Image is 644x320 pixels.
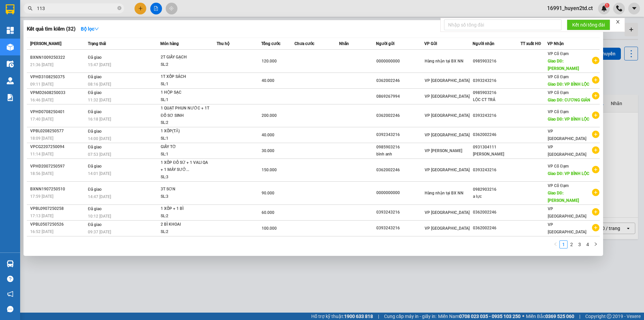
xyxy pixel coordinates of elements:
[88,90,102,95] span: Đã giao
[572,21,605,29] span: Kết nối tổng đài
[592,166,599,173] span: plus-circle
[473,131,521,138] div: 0362002246
[425,191,464,195] span: Hàng nhận tại BX NN
[376,112,424,119] div: 0362002246
[161,213,211,220] div: SL: 2
[88,136,111,141] span: 14:00 [DATE]
[568,240,576,248] li: 2
[473,225,521,232] div: 0362002246
[548,75,569,79] span: VP Cổ Đạm
[161,81,211,88] div: SL: 1
[576,240,584,248] li: 3
[30,74,86,81] div: VPHD3108250375
[94,27,99,31] span: down
[30,117,53,122] span: 17:40 [DATE]
[376,93,424,100] div: 0869267994
[88,214,111,219] span: 10:12 [DATE]
[425,78,470,83] span: VP [GEOGRAPHIC_DATA]
[37,5,116,12] input: Tìm tên, số ĐT hoặc mã đơn
[548,191,579,203] span: Giao DĐ: [PERSON_NAME]
[30,152,53,156] span: 11:14 [DATE]
[161,221,211,228] div: 2 BÌ KHOAI
[376,209,424,216] div: 0393243216
[376,151,424,158] div: bình anh
[376,58,424,65] div: 0000000000
[161,105,211,119] div: 1 QUẠT PHUN NƯỚC + 1T ĐỒ SƠ SINH
[88,164,102,169] span: Đã giao
[161,174,211,181] div: SL: 3
[262,113,277,118] span: 200.000
[30,108,86,116] div: VPHD0708250401
[30,54,86,61] div: BXNN1009250322
[553,242,557,246] span: left
[376,189,424,196] div: 0000000000
[88,117,111,122] span: 16:18 [DATE]
[262,226,277,231] span: 100.000
[30,186,86,193] div: BXNN1907250510
[551,240,559,248] li: Previous Page
[88,55,102,60] span: Đã giao
[547,41,564,46] span: VP Nhận
[548,59,579,71] span: Giao DĐ: [PERSON_NAME]
[30,229,53,234] span: 16:52 [DATE]
[262,210,274,215] span: 60.000
[548,171,589,176] span: Giao DĐ: VP BÌNH LỘC
[615,19,620,24] span: close
[425,59,464,63] span: Hàng nhận tại BX NN
[161,228,211,236] div: SL: 2
[592,224,599,231] span: plus-circle
[473,144,521,151] div: 0931304111
[27,26,75,33] h3: Kết quả tìm kiếm ( 32 )
[262,59,277,63] span: 120.000
[7,276,13,282] span: question-circle
[473,167,521,174] div: 0393243216
[30,62,53,67] span: 21:36 [DATE]
[560,241,567,248] a: 1
[548,129,586,141] span: VP [GEOGRAPHIC_DATA]
[473,186,521,193] div: 0982903216
[521,41,541,46] span: TT xuất HĐ
[425,168,470,172] span: VP [GEOGRAPHIC_DATA]
[161,61,211,68] div: SL: 2
[548,109,569,114] span: VP Cổ Đạm
[548,98,590,102] span: Giao DĐ: CƯƠNG GIÁN
[473,41,494,46] span: Người nhận
[424,41,437,46] span: VP Gửi
[473,58,521,65] div: 0985903216
[88,187,102,192] span: Đã giao
[88,230,111,234] span: 09:37 [DATE]
[559,240,568,248] li: 1
[81,26,99,32] strong: Bộ lọc
[30,136,53,141] span: 18:09 [DATE]
[592,189,599,196] span: plus-circle
[594,242,598,246] span: right
[28,6,33,11] span: search
[425,148,462,153] span: VP [PERSON_NAME]
[425,226,470,231] span: VP [GEOGRAPHIC_DATA]
[30,89,86,96] div: VPMD2608250033
[217,41,229,46] span: Thu hộ
[262,133,274,137] span: 40.000
[261,41,280,46] span: Tổng cước
[161,186,211,193] div: 3T SƠN
[473,96,521,103] div: LỘC CT TRẢ
[88,222,102,227] span: Đã giao
[7,27,14,34] img: dashboard-icon
[7,94,14,101] img: solution-icon
[568,241,575,248] a: 2
[592,111,599,119] span: plus-circle
[548,117,589,122] span: Giao DĐ: VP BÌNH LỘC
[88,152,111,157] span: 07:53 [DATE]
[473,77,521,84] div: 0393243216
[88,109,102,114] span: Đã giao
[548,183,569,188] span: VP Cổ Đạm
[88,75,102,79] span: Đã giao
[425,94,470,99] span: VP [GEOGRAPHIC_DATA]
[161,73,211,81] div: 1T XỐP SÁCH
[88,41,106,46] span: Trạng thái
[88,171,111,176] span: 14:01 [DATE]
[592,76,599,84] span: plus-circle
[592,208,599,216] span: plus-circle
[7,260,14,267] img: warehouse-icon
[425,210,470,215] span: VP [GEOGRAPHIC_DATA]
